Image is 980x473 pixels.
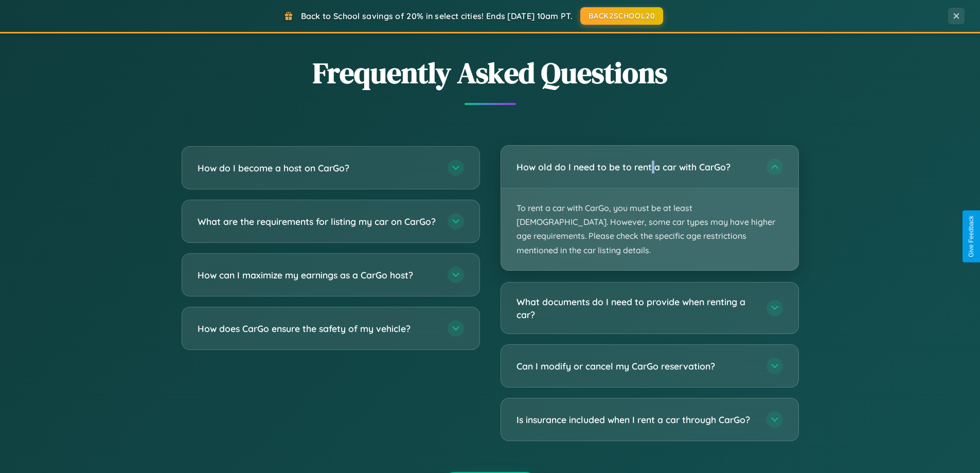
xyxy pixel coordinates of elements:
[198,322,437,335] h3: How does CarGo ensure the safety of my vehicle?
[501,188,798,270] p: To rent a car with CarGo, you must be at least [DEMOGRAPHIC_DATA]. However, some car types may ha...
[301,11,573,21] span: Back to School savings of 20% in select cities! Ends [DATE] 10am PT.
[516,161,756,173] h3: How old do I need to be to rent a car with CarGo?
[968,216,975,257] div: Give Feedback
[182,53,799,93] h2: Frequently Asked Questions
[516,295,756,321] h3: What documents do I need to provide when renting a car?
[198,215,437,228] h3: What are the requirements for listing my car on CarGo?
[516,413,756,426] h3: Is insurance included when I rent a car through CarGo?
[198,162,437,174] h3: How do I become a host on CarGo?
[198,269,437,282] h3: How can I maximize my earnings as a CarGo host?
[580,7,663,25] button: BACK2SCHOOL20
[516,360,756,373] h3: Can I modify or cancel my CarGo reservation?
